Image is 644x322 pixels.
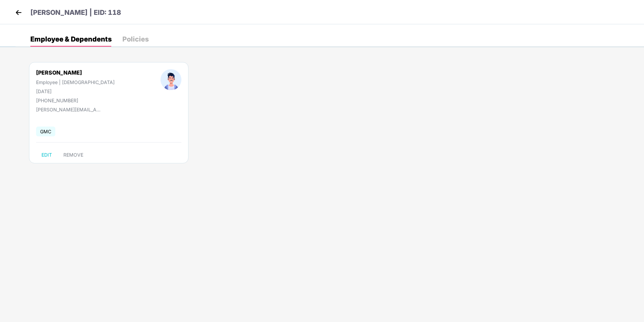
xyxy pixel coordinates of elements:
button: EDIT [36,150,57,160]
div: [PERSON_NAME][EMAIL_ADDRESS][DOMAIN_NAME] [36,107,104,112]
div: [DATE] [36,88,115,94]
div: Policies [122,36,149,43]
span: EDIT [41,152,52,158]
div: Employee & Dependents [30,36,112,43]
img: profileImage [160,69,181,90]
div: Employee | [DEMOGRAPHIC_DATA] [36,79,115,85]
div: [PERSON_NAME] [36,69,115,76]
span: GMC [36,127,55,136]
div: [PHONE_NUMBER] [36,98,115,103]
button: REMOVE [58,150,89,160]
p: [PERSON_NAME] | EID: 118 [30,7,121,18]
img: back [13,7,24,18]
span: REMOVE [63,152,83,158]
